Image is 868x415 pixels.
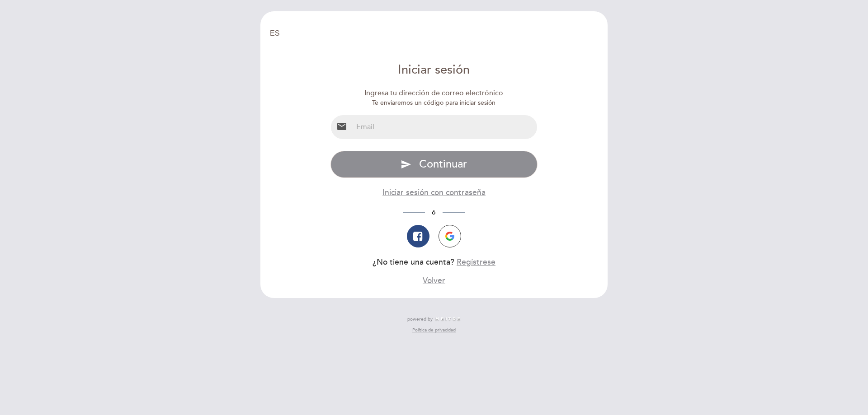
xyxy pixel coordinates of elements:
[330,61,538,79] div: Iniciar sesión
[330,98,538,107] div: Te enviaremos un código para iniciar sesión
[407,316,461,322] a: powered by
[330,151,538,178] button: send Continuar
[407,316,433,322] span: powered by
[457,256,495,268] button: Regístrese
[353,115,538,139] input: Email
[382,187,486,198] button: Iniciar sesión con contraseña
[330,88,538,98] div: Ingresa tu dirección de correo electrónico
[445,232,454,241] img: icon-google.png
[425,209,443,216] span: ó
[423,275,445,286] button: Volver
[419,158,467,171] span: Continuar
[412,327,456,333] a: Política de privacidad
[435,317,461,322] img: MEITRE
[336,121,347,132] i: email
[401,159,411,170] i: send
[373,257,454,267] span: ¿No tiene una cuenta?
